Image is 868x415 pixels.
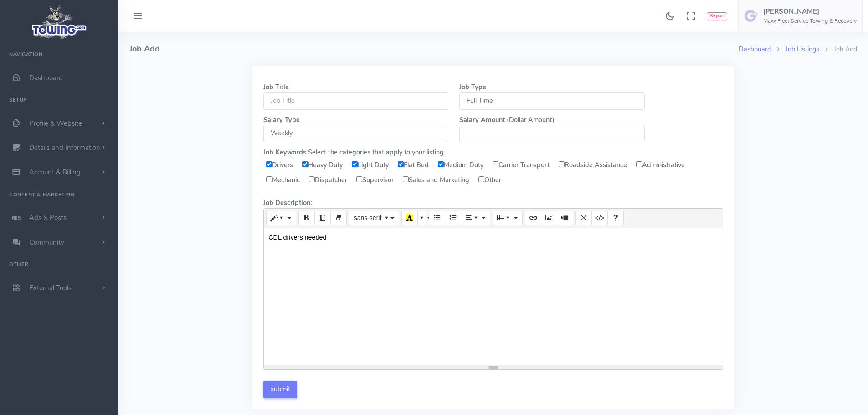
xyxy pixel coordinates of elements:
[263,92,448,110] input: Job Title
[264,174,303,187] label: Mechanic
[263,82,289,92] b: Job Title
[445,211,461,225] button: Ordered list (CTRL+SHIFT+NUM8)
[307,174,351,187] label: Dispatcher
[352,161,358,167] input: Light Duty
[401,174,473,187] label: Sales and Marketing
[417,211,426,225] button: More Color
[309,176,315,182] input: Dispatcher
[575,211,592,225] button: Full Screen
[129,32,739,66] h4: Job Add
[461,211,490,225] button: Paragraph
[429,211,445,225] button: Unordered list (CTRL+SHIFT+NUM7)
[763,8,857,15] h5: [PERSON_NAME]
[266,211,296,225] button: Style
[478,176,484,182] input: Other
[459,115,505,124] b: Salary Amount
[559,161,565,167] input: Roadside Assistance
[792,324,868,415] iframe: Conversations
[29,73,63,82] span: Dashboard
[557,159,631,172] label: Roadside Assistance
[266,176,272,182] input: Mechanic
[354,214,382,221] span: sans-serif
[786,45,819,54] a: Job Listings
[298,211,315,225] button: Bold (CTRL+B)
[396,159,432,172] label: Flat Bed
[491,159,553,172] label: Carrier Transport
[744,9,759,23] img: user-image
[591,211,608,225] button: Code View
[308,148,445,158] label: Select the categories that apply to your listing.
[557,211,573,225] button: Video
[493,211,522,225] button: Table
[29,213,67,222] span: Ads & Posts
[264,159,297,172] label: Drivers
[707,12,727,20] button: Report
[739,45,771,54] a: Dashboard
[763,18,857,24] h6: Maxx Fleet Service Towing & Recovery
[314,211,331,225] button: Underline (CTRL+U)
[541,211,557,225] button: Picture
[507,115,555,124] span: (Dollar Amount)
[330,211,347,225] button: Remove Font Style (CTRL+\)
[263,198,312,207] b: Job Description:
[29,3,90,41] img: logo
[477,174,505,187] label: Other
[636,161,642,167] input: Administrative
[266,161,272,167] input: Drivers
[350,159,392,172] label: Light Duty
[403,176,409,182] input: Sales and Marketing
[300,159,346,172] label: Heavy Duty
[436,159,487,172] label: Medium Duty
[525,211,541,225] button: Link (CTRL+K)
[302,161,308,167] input: Heavy Duty
[819,45,857,55] li: Job Add
[354,174,397,187] label: Supervisor
[398,161,404,167] input: Flat Bed
[607,211,624,225] button: Help
[29,168,81,177] span: Account & Billing
[29,238,64,247] span: Community
[29,283,72,292] span: External Tools
[356,176,362,182] input: Supervisor
[459,82,486,92] b: Job Type
[493,161,498,167] input: Carrier Transport
[263,381,297,398] input: submit
[438,161,444,167] input: Medium Duty
[263,148,306,157] b: Job Keywords
[29,143,100,153] span: Details and Information
[634,159,688,172] label: Administrative
[264,228,723,365] div: CDL drivers needed
[264,365,723,369] div: resize
[401,211,418,225] button: Recent Color
[29,119,82,128] span: Profile & Website
[349,211,399,225] button: Font Family
[263,115,300,124] b: Salary Type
